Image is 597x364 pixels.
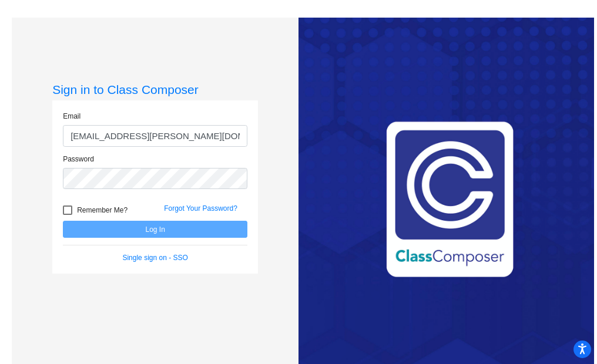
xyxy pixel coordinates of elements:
[164,204,237,213] a: Forgot Your Password?
[122,254,187,262] a: Single sign on - SSO
[63,154,94,164] label: Password
[63,111,81,122] label: Email
[77,203,128,217] span: Remember Me?
[52,82,258,97] h3: Sign in to Class Composer
[63,221,247,238] button: Log In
